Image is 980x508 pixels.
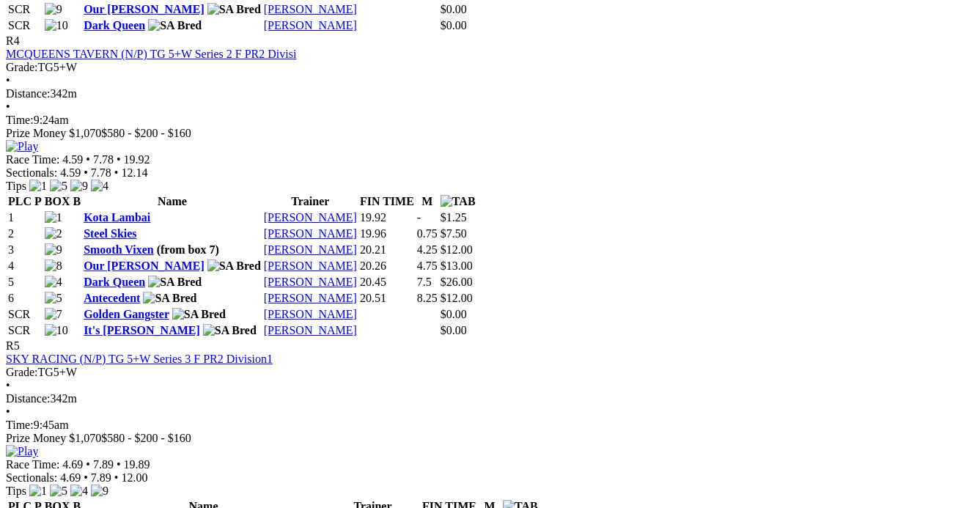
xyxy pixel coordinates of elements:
[117,458,121,471] span: •
[203,324,257,337] img: SA Bred
[7,323,43,338] td: SCR
[70,485,88,498] img: 4
[6,485,26,497] span: Tips
[417,227,438,240] text: 0.75
[264,243,357,256] a: [PERSON_NAME]
[84,259,205,272] a: Our [PERSON_NAME]
[73,195,81,207] span: B
[84,3,205,15] a: Our [PERSON_NAME]
[6,61,38,73] span: Grade:
[101,432,191,444] span: $580 - $200 - $160
[70,180,88,193] img: 9
[264,3,357,15] a: [PERSON_NAME]
[45,227,62,240] img: 2
[124,153,150,166] span: 19.92
[207,259,261,273] img: SA Bred
[6,353,273,365] a: SKY RACING (N/P) TG 5+W Series 3 F PR2 Division1
[84,308,169,320] a: Golden Gangster
[359,194,415,209] th: FIN TIME
[45,243,62,257] img: 9
[7,210,43,225] td: 1
[6,74,10,86] span: •
[45,19,68,32] img: 10
[86,458,90,471] span: •
[84,227,136,240] a: Steel Skies
[359,243,415,257] td: 20.21
[29,485,47,498] img: 1
[45,259,62,273] img: 8
[359,259,415,273] td: 20.26
[359,291,415,306] td: 20.51
[6,100,10,113] span: •
[86,153,90,166] span: •
[45,195,70,207] span: BOX
[8,195,32,207] span: PLC
[417,243,438,256] text: 4.25
[264,292,357,304] a: [PERSON_NAME]
[6,392,974,405] div: 342m
[91,166,111,179] span: 7.78
[60,471,81,484] span: 4.69
[45,324,68,337] img: 10
[6,127,974,140] div: Prize Money $1,070
[157,243,219,256] span: (from box 7)
[7,259,43,273] td: 4
[172,308,226,321] img: SA Bred
[264,227,357,240] a: [PERSON_NAME]
[45,308,62,321] img: 7
[6,114,34,126] span: Time:
[441,324,467,336] span: $0.00
[417,211,421,224] text: -
[441,259,473,272] span: $13.00
[417,292,438,304] text: 8.25
[6,366,38,378] span: Grade:
[6,432,974,445] div: Prize Money $1,070
[6,166,57,179] span: Sectionals:
[50,485,67,498] img: 5
[50,180,67,193] img: 5
[441,227,467,240] span: $7.50
[6,180,26,192] span: Tips
[91,180,108,193] img: 4
[264,259,357,272] a: [PERSON_NAME]
[359,227,415,241] td: 19.96
[84,292,140,304] a: Antecedent
[45,211,62,224] img: 1
[84,166,88,179] span: •
[45,276,62,289] img: 4
[6,445,38,458] img: Play
[84,471,88,484] span: •
[6,379,10,391] span: •
[29,180,47,193] img: 1
[6,366,974,379] div: TG5+W
[7,243,43,257] td: 3
[6,48,296,60] a: MCQUEENS TAVERN (N/P) TG 5+W Series 2 F PR2 Divisi
[441,308,467,320] span: $0.00
[7,18,43,33] td: SCR
[7,275,43,290] td: 5
[441,243,473,256] span: $12.00
[83,194,262,209] th: Name
[6,87,974,100] div: 342m
[143,292,196,305] img: SA Bred
[93,153,114,166] span: 7.78
[441,292,473,304] span: $12.00
[6,87,50,100] span: Distance:
[7,2,43,17] td: SCR
[6,392,50,405] span: Distance:
[441,3,467,15] span: $0.00
[114,471,119,484] span: •
[6,114,974,127] div: 9:24am
[121,166,147,179] span: 12.14
[124,458,150,471] span: 19.89
[264,211,357,224] a: [PERSON_NAME]
[6,153,59,166] span: Race Time:
[417,259,438,272] text: 4.75
[263,194,358,209] th: Trainer
[114,166,119,179] span: •
[441,19,467,32] span: $0.00
[359,275,415,290] td: 20.45
[7,307,43,322] td: SCR
[6,140,38,153] img: Play
[6,61,974,74] div: TG5+W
